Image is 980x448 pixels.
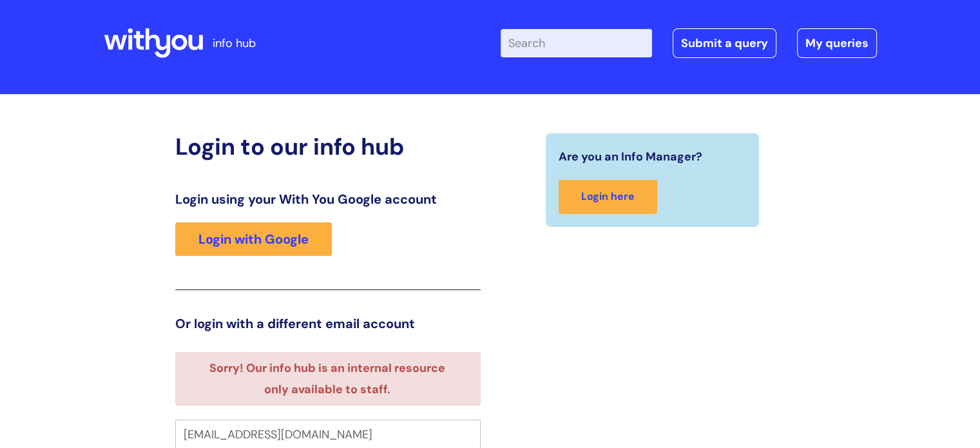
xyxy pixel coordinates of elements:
a: Login here [559,180,657,214]
a: Login with Google [175,222,332,256]
p: info hub [213,33,256,54]
input: Search [501,29,652,57]
h2: Login to our info hub [175,133,481,161]
li: Sorry! Our info hub is an internal resource only available to staff. [198,358,457,400]
span: Are you an Info Manager? [559,146,702,167]
a: Submit a query [673,28,776,58]
h3: Login using your With You Google account [175,191,481,207]
h3: Or login with a different email account [175,316,481,331]
a: My queries [797,28,877,58]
